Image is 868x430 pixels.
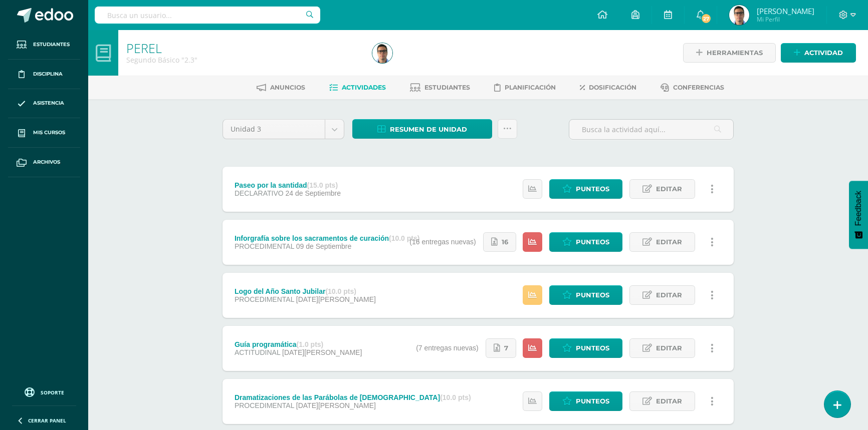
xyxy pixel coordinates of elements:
[757,6,814,16] span: [PERSON_NAME]
[342,84,386,91] span: Actividades
[8,89,80,119] a: Asistencia
[424,84,470,91] span: Estudiantes
[235,348,280,356] span: ACTITUDINAL
[656,392,682,410] span: Editar
[661,80,724,96] a: Conferencias
[41,389,64,396] span: Soporte
[235,340,362,348] div: Guía programática
[270,84,305,91] span: Anuncios
[576,233,609,251] span: Punteos
[569,120,733,139] input: Busca la actividad aquí...
[656,339,682,357] span: Editar
[282,348,362,356] span: [DATE][PERSON_NAME]
[440,393,471,401] strong: (10.0 pts)
[235,242,294,250] span: PROCEDIMENTAL
[257,80,305,96] a: Anuncios
[8,60,80,89] a: Disciplina
[235,181,341,189] div: Paseo por la santidad
[589,84,636,91] span: Dosificación
[504,339,508,357] span: 7
[307,181,338,189] strong: (15.0 pts)
[296,401,376,409] span: [DATE][PERSON_NAME]
[372,43,392,63] img: 4c9214d6dc3ad1af441a6e04af4808ea.png
[28,417,66,424] span: Cerrar panel
[576,392,609,410] span: Punteos
[505,84,556,91] span: Planificación
[231,120,317,139] span: Unidad 3
[325,287,356,295] strong: (10.0 pts)
[352,119,492,139] a: Resumen de unidad
[390,120,467,139] span: Resumen de unidad
[297,340,324,348] strong: (1.0 pts)
[8,118,80,148] a: Mis cursos
[701,13,712,24] span: 27
[549,391,622,411] a: Punteos
[12,385,76,398] a: Soporte
[502,233,508,251] span: 16
[329,80,386,96] a: Actividades
[235,234,420,242] div: Inforgrafía sobre los sacramentos de curación
[549,285,622,305] a: Punteos
[33,70,63,78] span: Disciplina
[33,129,65,137] span: Mis cursos
[576,286,609,304] span: Punteos
[8,30,80,60] a: Estudiantes
[223,120,344,139] a: Unidad 3
[673,84,724,91] span: Conferencias
[235,189,284,197] span: DECLARATIVO
[849,181,868,249] button: Feedback - Mostrar encuesta
[126,40,162,57] a: PEREL
[549,232,622,252] a: Punteos
[580,80,636,96] a: Dosificación
[95,7,320,24] input: Busca un usuario...
[126,55,360,65] div: Segundo Básico '2.3'
[235,287,376,295] div: Logo del Año Santo Jubilar
[235,401,294,409] span: PROCEDIMENTAL
[576,339,609,357] span: Punteos
[410,80,470,96] a: Estudiantes
[483,232,516,252] a: 16
[286,189,341,197] span: 24 de Septiembre
[486,338,516,358] a: 7
[8,148,80,177] a: Archivos
[494,80,556,96] a: Planificación
[854,191,863,226] span: Feedback
[549,338,622,358] a: Punteos
[296,295,376,303] span: [DATE][PERSON_NAME]
[656,233,682,251] span: Editar
[33,158,60,166] span: Archivos
[729,5,749,25] img: 4c9214d6dc3ad1af441a6e04af4808ea.png
[549,179,622,199] a: Punteos
[804,44,843,62] span: Actividad
[656,286,682,304] span: Editar
[757,15,814,24] span: Mi Perfil
[576,180,609,198] span: Punteos
[296,242,352,250] span: 09 de Septiembre
[235,295,294,303] span: PROCEDIMENTAL
[781,43,856,63] a: Actividad
[33,41,70,49] span: Estudiantes
[707,44,763,62] span: Herramientas
[235,393,471,401] div: Dramatizaciones de las Parábolas de [DEMOGRAPHIC_DATA]
[683,43,776,63] a: Herramientas
[126,41,360,55] h1: PEREL
[389,234,419,242] strong: (10.0 pts)
[656,180,682,198] span: Editar
[33,99,64,107] span: Asistencia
